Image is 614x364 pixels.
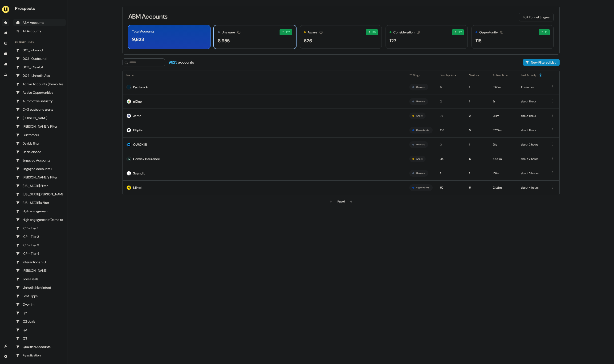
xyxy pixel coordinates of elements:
[16,319,63,324] div: Q2 deals
[2,19,9,26] a: Go to prospects
[416,128,430,132] button: Opportunity
[13,335,66,342] a: Go to Q3
[16,116,63,120] div: [PERSON_NAME]
[545,30,548,35] span: 16
[16,99,63,103] div: Automotive industry
[440,142,462,147] div: 3
[13,165,66,173] a: Go to Engaged Accounts 1
[16,285,63,290] div: Linkedin high intent
[469,85,485,89] div: 1
[16,48,63,53] div: 001_Inbound
[16,344,63,349] div: Qualified Accounts
[13,174,66,181] a: Go to Geneviève's Filter
[2,60,9,68] a: Go to attribution
[16,166,63,171] div: Engaged Accounts 1
[133,142,147,147] div: OWOX BI
[13,352,66,359] a: Go to Reactivation
[13,275,66,283] a: Go to Joes Deals
[440,157,462,161] div: 44
[440,85,462,89] div: 17
[2,342,9,350] a: Go to integrations
[13,89,66,96] a: Go to Active Opportunities
[13,292,66,300] a: Go to Lost Opps
[16,243,63,247] div: ICP - Tier 3
[13,123,66,130] a: Go to Charlotte's Filter
[13,207,66,215] a: Go to High engagement
[493,157,513,161] div: 10:08m
[440,99,462,104] div: 2
[16,175,63,180] div: [PERSON_NAME]'s Filter
[13,148,66,156] a: Go to Deals closed
[13,343,66,351] a: Go to Qualified Accounts
[469,128,485,133] div: 5
[16,260,63,264] div: Interactions > 0
[416,186,430,190] button: Opportunity
[13,267,66,274] a: Go to JJ Deals
[16,183,63,188] div: [US_STATE] Filter
[521,99,542,104] div: about 1 hour
[13,318,66,325] a: Go to Q2 deals
[133,128,143,133] div: Elliptic
[132,36,144,43] div: 9,823
[440,171,462,176] div: 1
[13,326,66,334] a: Go to Q3
[16,65,63,69] div: 003_Clearbit
[469,99,485,104] div: 1
[16,150,63,154] div: Deals closed
[15,40,34,44] div: Filtered lists
[416,99,425,104] button: Unaware
[372,30,376,35] span: 36
[133,185,142,190] div: Mintel
[13,46,66,54] a: Go to 001_Inbound
[16,56,63,61] div: 002_Outbound
[13,80,66,88] a: Go to Active Accounts (Demo Test)
[16,234,63,239] div: ICP - Tier 2
[16,277,63,281] div: Joes Deals
[16,311,63,315] div: Q2
[16,217,63,222] div: High engagement (Demo testing)
[16,29,63,33] div: All Accounts
[16,133,63,137] div: Customers
[16,302,63,307] div: Over 1m
[13,140,66,147] a: Go to Davids filter
[393,30,415,35] div: Consideration
[16,107,63,112] div: C+G outbound alerts
[469,71,484,79] button: Visitors
[16,73,63,78] div: 004_LinkedIn Ads
[521,71,542,79] button: Last Activity
[493,85,513,89] div: 5:48m
[493,142,513,147] div: 28s
[16,353,63,358] div: Reactivation
[13,97,66,105] a: Go to Automotive industry
[13,301,66,308] a: Go to Over 1m
[15,6,66,11] div: Prospects
[416,157,423,161] button: Aware
[16,336,63,341] div: Q3
[337,199,345,204] div: Page 1
[476,37,481,44] div: 115
[521,142,542,147] div: about 2 hours
[13,241,66,249] a: Go to ICP - Tier 3
[521,157,542,161] div: about 2 hours
[440,113,462,118] div: 72
[469,185,485,190] div: 5
[493,71,513,79] button: Active Time
[13,114,66,122] a: Go to Charlotte Stone
[218,37,230,44] div: 8,955
[2,71,9,78] a: Go to experiments
[16,251,63,256] div: ICP - Tier 4
[304,37,312,44] div: 626
[13,157,66,164] a: Go to Engaged Accounts
[13,233,66,240] a: Go to ICP - Tier 2
[13,27,66,35] a: All accounts
[16,294,63,298] div: Lost Opps
[416,142,425,147] button: Unaware
[169,60,194,65] div: accounts
[521,85,542,89] div: 19 minutes
[133,113,141,118] div: Jamf
[416,85,425,89] button: Unaware
[479,30,498,35] div: Opportunity
[133,99,142,104] div: nCino
[13,19,66,26] a: ABM Accounts
[13,72,66,79] a: Go to 004_LinkedIn Ads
